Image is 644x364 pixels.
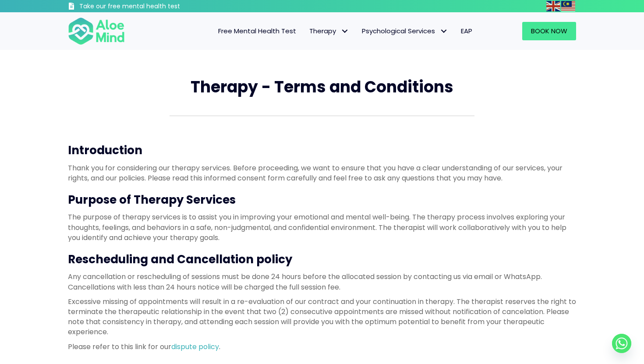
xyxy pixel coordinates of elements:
[546,1,561,11] a: English
[303,22,355,40] a: TherapyTherapy: submenu
[309,26,349,35] span: Therapy
[218,26,296,35] span: Free Mental Health Test
[561,1,575,11] img: ms
[191,76,453,98] span: Therapy - Terms and Conditions
[531,26,567,35] span: Book Now
[546,1,560,11] img: en
[171,342,219,352] a: dispute policy
[612,334,631,353] a: Whatsapp
[362,26,448,35] span: Psychological Services
[454,22,479,40] a: EAP
[68,251,576,267] h3: Rescheduling and Cancellation policy
[437,25,450,38] span: Psychological Services: submenu
[68,272,576,292] p: Any cancellation or rescheduling of sessions must be done 24 hours before the allocated session b...
[68,17,125,46] img: Aloe mind Logo
[68,212,576,243] p: The purpose of therapy services is to assist you in improving your emotional and mental well-bein...
[68,163,576,183] p: Thank you for considering our therapy services. Before proceeding, we want to ensure that you hav...
[68,192,576,208] h3: Purpose of Therapy Services
[522,22,576,40] a: Book Now
[68,297,576,337] p: Excessive missing of appointments will result in a re-evaluation of our contract and your continu...
[68,342,576,352] p: Please refer to this link for our .
[355,22,454,40] a: Psychological ServicesPsychological Services: submenu
[212,22,303,40] a: Free Mental Health Test
[136,22,479,40] nav: Menu
[461,26,472,35] span: EAP
[561,1,576,11] a: Malay
[79,2,227,11] h3: Take our free mental health test
[68,142,576,158] h3: Introduction
[68,2,227,12] a: Take our free mental health test
[338,25,351,38] span: Therapy: submenu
